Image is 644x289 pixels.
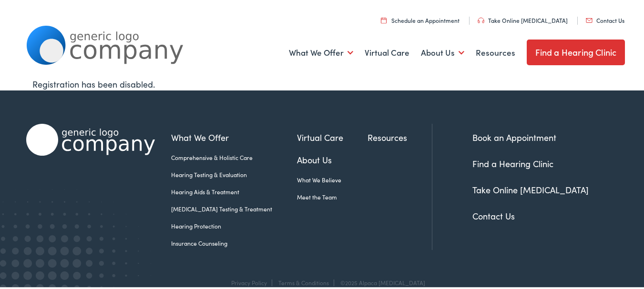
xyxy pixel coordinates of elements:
a: Hearing Aids & Treatment [171,186,297,195]
a: Contact Us [586,15,624,23]
a: Terms & Conditions [278,277,329,285]
a: Book an Appointment [472,130,556,142]
a: Hearing Protection [171,220,297,229]
a: Meet the Team [297,191,368,200]
a: Privacy Policy [231,277,267,285]
a: Contact Us [472,209,515,220]
a: Find a Hearing Clinic [527,38,625,64]
a: Schedule an Appointment [381,15,460,23]
a: Insurance Counseling [171,238,297,246]
a: Resources [368,130,432,142]
a: Resources [476,34,515,69]
a: Hearing Testing & Evaluation [171,169,297,178]
a: Find a Hearing Clinic [472,156,553,168]
div: Registration has been disabled. [32,76,618,89]
a: Comprehensive & Holistic Care [171,152,297,160]
a: About Us [421,34,464,69]
a: What We Offer [171,130,297,142]
div: ©2025 Alpaca [MEDICAL_DATA] [336,278,425,285]
img: utility icon [478,16,484,22]
a: About Us [297,152,368,165]
a: Virtual Care [365,34,409,69]
img: Alpaca Audiology [26,122,155,154]
img: utility icon [586,17,593,21]
a: Take Online [MEDICAL_DATA] [478,15,568,23]
img: utility icon [381,16,387,22]
a: Take Online [MEDICAL_DATA] [472,182,589,194]
a: [MEDICAL_DATA] Testing & Treatment [171,203,297,212]
a: What We Offer [289,34,353,69]
a: Virtual Care [297,130,368,142]
a: What We Believe [297,174,368,183]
